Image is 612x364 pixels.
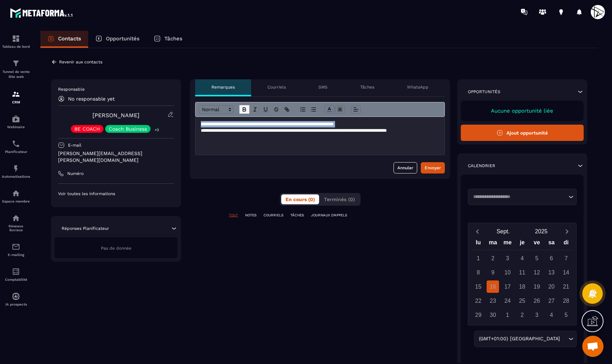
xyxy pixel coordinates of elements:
div: 27 [545,295,558,307]
a: emailemailE-mailing [2,237,30,262]
div: 1 [472,252,484,265]
img: automations [12,292,20,301]
div: 4 [516,252,528,265]
button: Annuler [393,162,417,174]
a: formationformationCRM [2,85,30,109]
div: 11 [516,266,528,279]
div: ve [529,238,544,250]
p: Contacts [58,35,81,42]
button: Open years overlay [522,225,560,238]
div: 4 [545,309,558,321]
p: Responsable [58,86,174,92]
img: social-network [12,214,20,222]
div: 10 [501,266,514,279]
p: CRM [2,100,30,104]
div: 25 [516,295,528,307]
p: Calendrier [468,163,495,169]
div: 2 [516,309,528,321]
div: 6 [545,252,558,265]
a: Opportunités [88,31,147,48]
p: Planificateur [2,150,30,154]
input: Search for option [561,335,567,343]
p: Coach Business [109,126,147,131]
a: formationformationTableau de bord [2,29,30,54]
img: automations [12,189,20,198]
a: formationformationTunnel de vente Site web [2,54,30,85]
div: Calendar wrapper [471,238,573,321]
div: 5 [531,252,543,265]
button: Open months overlay [484,225,522,238]
p: Espace membre [2,199,30,203]
p: Opportunités [106,35,140,42]
div: 30 [487,309,499,321]
p: Numéro [67,171,84,176]
p: Tâches [164,35,182,42]
div: Calendar days [471,252,573,321]
span: En cours (0) [285,197,315,202]
p: Voir toutes les informations [58,191,174,197]
div: 13 [545,266,558,279]
p: COURRIELS [263,213,283,218]
img: formation [12,90,20,98]
div: 18 [516,280,528,293]
div: 3 [531,309,543,321]
img: formation [12,59,20,68]
img: scheduler [12,140,20,148]
div: 16 [487,280,499,293]
div: 3 [501,252,514,265]
span: Pas de donnée [101,246,131,251]
button: En cours (0) [281,194,319,204]
img: automations [12,164,20,173]
a: accountantaccountantComptabilité [2,262,30,287]
a: schedulerschedulerPlanificateur [2,134,30,159]
p: Comptabilité [2,278,30,281]
p: Courriels [267,84,286,90]
div: 9 [487,266,499,279]
p: JOURNAUX D'APPELS [311,213,347,218]
div: Envoyer [425,164,441,171]
p: Revenir aux contacts [59,59,102,64]
div: 19 [531,280,543,293]
div: 7 [560,252,572,265]
button: Envoyer [421,162,445,174]
p: Aucune opportunité liée [468,108,577,114]
button: Terminés (0) [320,194,359,204]
a: automationsautomationsAutomatisations [2,159,30,184]
div: Search for option [468,189,577,205]
p: [PERSON_NAME][EMAIL_ADDRESS][PERSON_NAME][DOMAIN_NAME] [58,150,174,164]
p: Webinaire [2,125,30,129]
p: Opportunités [468,89,500,95]
div: 2 [487,252,499,265]
p: Tunnel de vente Site web [2,69,30,79]
p: Réseaux Sociaux [2,224,30,232]
button: Ajout opportunité [461,125,584,141]
img: formation [12,34,20,43]
div: me [500,238,515,250]
p: NOTES [245,213,256,218]
a: automationsautomationsWebinaire [2,109,30,134]
div: 15 [472,280,484,293]
p: WhatsApp [407,84,429,90]
span: Terminés (0) [324,197,355,202]
div: lu [471,238,486,250]
div: 20 [545,280,558,293]
p: No responsable yet [68,96,115,102]
a: Tâches [147,31,189,48]
div: sa [544,238,559,250]
div: ma [486,238,500,250]
div: 14 [560,266,572,279]
div: 22 [472,295,484,307]
a: automationsautomationsEspace membre [2,184,30,209]
p: Tableau de bord [2,45,30,49]
div: 26 [531,295,543,307]
div: 24 [501,295,514,307]
div: 12 [531,266,543,279]
p: E-mail [68,142,81,148]
p: BE COACH [74,126,100,131]
p: TOUT [229,213,238,218]
p: Remarques [211,84,235,90]
div: 28 [560,295,572,307]
span: (GMT+01:00) [GEOGRAPHIC_DATA] [477,335,561,343]
div: Ouvrir le chat [582,336,603,357]
p: +2 [152,126,161,133]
